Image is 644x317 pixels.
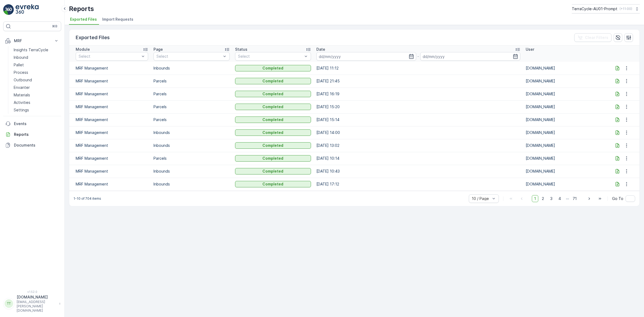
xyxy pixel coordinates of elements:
[76,78,148,84] p: MRF Management
[526,65,602,71] p: [DOMAIN_NAME]
[314,152,523,165] td: [DATE] 10:14
[262,130,283,135] p: Completed
[153,78,230,84] p: Parcels
[12,46,61,54] a: Insights TerraCycle
[262,104,283,110] p: Completed
[262,156,283,161] p: Completed
[3,118,61,129] a: Events
[76,65,148,71] p: MRF Management
[526,169,602,174] p: [DOMAIN_NAME]
[153,156,230,161] p: Parcels
[12,91,61,99] a: Materials
[153,104,230,110] p: Parcels
[566,195,569,202] p: ...
[235,116,311,123] button: Completed
[14,143,59,148] p: Documents
[52,24,57,28] p: ⌘B
[262,91,283,97] p: Completed
[14,55,28,60] p: Inbound
[76,181,148,187] p: MRF Management
[12,84,61,91] a: Envanter
[526,156,602,161] p: [DOMAIN_NAME]
[3,129,61,140] a: Reports
[556,195,563,202] span: 4
[153,169,230,174] p: Inbounds
[153,117,230,122] p: Parcels
[17,300,56,313] p: [EMAIL_ADDRESS][PERSON_NAME][DOMAIN_NAME]
[526,143,602,148] p: [DOMAIN_NAME]
[14,107,29,113] p: Settings
[417,53,419,60] p: -
[314,100,523,113] td: [DATE] 15:20
[156,54,221,59] p: Select
[526,91,602,97] p: [DOMAIN_NAME]
[526,47,534,52] p: User
[12,99,61,106] a: Activities
[235,65,311,71] button: Completed
[3,140,61,151] a: Documents
[14,70,28,75] p: Process
[532,195,538,202] span: 1
[76,91,148,97] p: MRF Management
[612,196,623,201] span: Go To
[12,69,61,76] a: Process
[526,117,602,122] p: [DOMAIN_NAME]
[16,4,39,15] img: logo_light-DOdMpM7g.png
[235,104,311,110] button: Completed
[76,130,148,135] p: MRF Management
[585,35,608,40] p: Clear Filters
[620,7,632,11] p: ( +11:00 )
[14,121,59,126] p: Events
[14,47,48,53] p: Insights TerraCycle
[526,78,602,84] p: [DOMAIN_NAME]
[548,195,555,202] span: 3
[235,155,311,162] button: Completed
[235,91,311,97] button: Completed
[572,6,617,12] p: TerraCycle-AU01-Prompt
[3,35,61,46] button: MRF
[14,100,30,105] p: Activities
[3,294,61,313] button: TT[DOMAIN_NAME][EMAIL_ADDRESS][PERSON_NAME][DOMAIN_NAME]
[74,196,101,201] p: 1-10 of 704 items
[76,47,90,52] p: Module
[539,195,547,202] span: 2
[12,54,61,61] a: Inbound
[76,117,148,122] p: MRF Management
[314,113,523,126] td: [DATE] 15:14
[69,5,94,13] p: Reports
[262,65,283,71] p: Completed
[526,104,602,110] p: [DOMAIN_NAME]
[314,165,523,178] td: [DATE] 10:43
[12,61,61,69] a: Pallet
[572,4,640,13] button: TerraCycle-AU01-Prompt(+11:00)
[3,4,14,15] img: logo
[262,169,283,174] p: Completed
[76,156,148,161] p: MRF Management
[14,85,30,90] p: Envanter
[14,92,30,98] p: Materials
[420,52,520,61] input: dd/mm/yyyy
[314,75,523,88] td: [DATE] 21:45
[5,299,13,308] div: TT
[76,104,148,110] p: MRF Management
[14,38,50,43] p: MRF
[76,143,148,148] p: MRF Management
[262,117,283,122] p: Completed
[3,290,61,293] span: v 1.52.0
[235,168,311,174] button: Completed
[12,76,61,84] a: Outbound
[238,54,303,59] p: Select
[153,130,230,135] p: Inbounds
[262,78,283,84] p: Completed
[76,34,110,41] p: Exported Files
[262,143,283,148] p: Completed
[235,47,247,52] p: Status
[314,62,523,75] td: [DATE] 11:12
[526,181,602,187] p: [DOMAIN_NAME]
[153,65,230,71] p: Inbounds
[14,77,32,83] p: Outbound
[574,33,612,42] button: Clear Filters
[235,142,311,149] button: Completed
[153,91,230,97] p: Parcels
[314,126,523,139] td: [DATE] 14:00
